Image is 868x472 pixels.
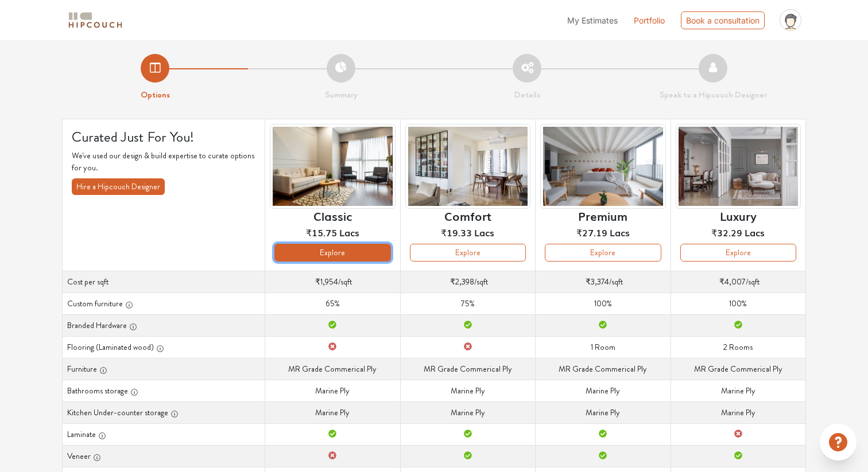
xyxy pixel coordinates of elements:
td: Marine Ply [671,380,805,401]
button: Explore [545,244,661,262]
img: header-preview [405,124,530,209]
strong: Summary [325,88,358,101]
span: Lacs [610,225,630,239]
button: Explore [680,244,796,262]
span: ₹1,954 [315,276,338,287]
button: Explore [410,244,526,262]
span: Lacs [474,225,494,239]
span: ₹27.19 [576,225,607,239]
th: Cost per sqft [63,271,265,292]
img: header-preview [540,124,665,209]
img: header-preview [270,124,395,209]
h4: Curated Just For You! [72,128,255,146]
td: /sqft [536,271,671,292]
td: Marine Ply [536,380,671,401]
td: 75% [400,292,535,314]
span: ₹3,374 [586,276,609,287]
a: Portfolio [634,14,665,26]
strong: Options [141,88,170,101]
th: Flooring (Laminated wood) [63,336,265,358]
td: 2 Rooms [671,336,805,358]
td: 1 Room [536,336,671,358]
span: ₹19.33 [441,225,472,239]
td: MR Grade Commerical Ply [536,358,671,380]
span: ₹32.29 [711,225,742,239]
div: Book a consultation [681,11,765,29]
th: Kitchen Under-counter storage [63,401,265,423]
strong: Speak to a Hipcouch Designer [660,88,767,101]
td: Marine Ply [536,401,671,423]
td: 100% [536,292,671,314]
h6: Comfort [444,209,491,223]
td: Marine Ply [265,401,400,423]
td: /sqft [671,271,805,292]
td: Marine Ply [400,380,535,401]
td: MR Grade Commerical Ply [265,358,400,380]
p: We've used our design & build expertise to curate options for you. [72,150,255,174]
img: logo-horizontal.svg [67,10,124,30]
td: /sqft [400,271,535,292]
td: 100% [671,292,805,314]
th: Laminate [63,423,265,445]
span: ₹2,398 [450,276,474,287]
span: Lacs [339,225,359,239]
span: My Estimates [567,15,618,25]
th: Bathrooms storage [63,380,265,401]
th: Branded Hardware [63,314,265,336]
button: Explore [274,244,390,262]
span: ₹15.75 [306,225,337,239]
strong: Details [514,88,540,101]
th: Furniture [63,358,265,380]
td: /sqft [265,271,400,292]
span: Lacs [745,225,765,239]
td: Marine Ply [400,401,535,423]
span: logo-horizontal.svg [67,7,124,33]
span: ₹4,007 [719,276,746,287]
td: 65% [265,292,400,314]
td: MR Grade Commerical Ply [671,358,805,380]
th: Veneer [63,445,265,467]
h6: Classic [313,209,352,223]
td: Marine Ply [671,401,805,423]
td: Marine Ply [265,380,400,401]
h6: Premium [578,209,627,223]
th: Custom furniture [63,292,265,314]
img: header-preview [676,124,801,209]
button: Hire a Hipcouch Designer [72,178,165,195]
h6: Luxury [720,209,757,223]
td: MR Grade Commerical Ply [400,358,535,380]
